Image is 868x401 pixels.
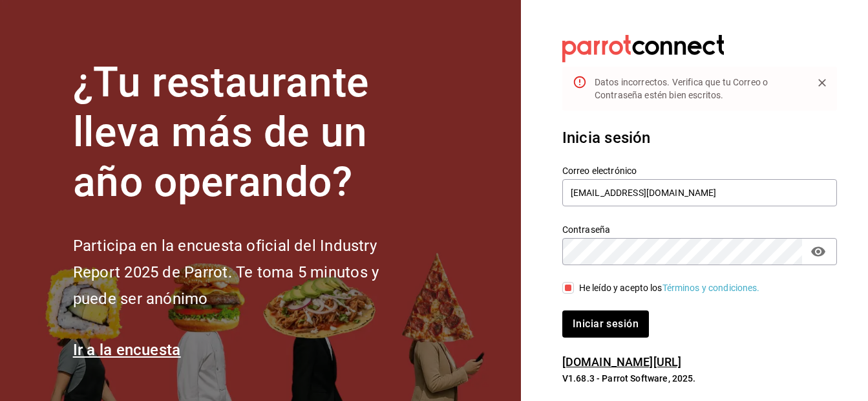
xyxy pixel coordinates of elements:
h1: ¿Tu restaurante lleva más de un año operando? [73,58,422,207]
button: Close [812,73,832,92]
button: Iniciar sesión [562,310,649,338]
div: Datos incorrectos. Verifica que tu Correo o Contraseña estén bien escritos. [595,70,802,107]
h3: Inicia sesión [562,126,837,149]
a: Ir a la encuesta [73,341,181,359]
h2: Participa en la encuesta oficial del Industry Report 2025 de Parrot. Te toma 5 minutos y puede se... [73,233,422,312]
div: He leído y acepto los [579,281,760,295]
label: Correo electrónico [562,166,837,175]
label: Contraseña [562,225,837,234]
p: V1.68.3 - Parrot Software, 2025. [562,372,837,385]
a: [DOMAIN_NAME][URL] [562,355,681,369]
input: Ingresa tu correo electrónico [562,179,837,206]
a: Términos y condiciones. [662,283,760,293]
button: passwordField [807,241,829,263]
